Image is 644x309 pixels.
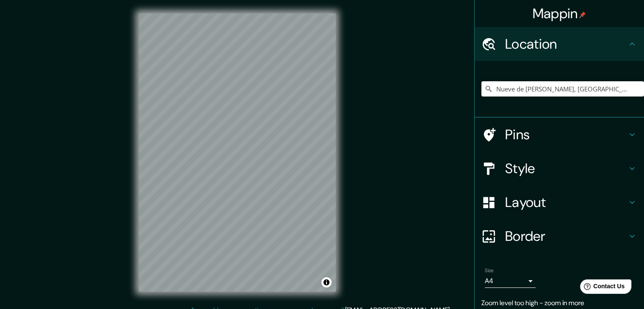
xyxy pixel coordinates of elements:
div: Border [475,219,644,253]
h4: Style [505,160,627,177]
h4: Border [505,228,627,245]
div: Style [475,152,644,185]
div: Layout [475,185,644,219]
div: Location [475,27,644,61]
p: Zoom level too high - zoom in more [481,298,637,308]
iframe: Help widget launcher [569,276,635,300]
h4: Mappin [533,5,586,22]
h4: Layout [505,194,627,211]
input: Pick your city or area [481,81,644,97]
div: A4 [485,274,536,288]
div: Pins [475,118,644,152]
label: Size [485,267,494,274]
h4: Pins [505,126,627,143]
h4: Location [505,36,627,52]
button: Toggle attribution [321,277,332,287]
img: pin-icon.png [579,11,586,18]
canvas: Map [139,14,336,292]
